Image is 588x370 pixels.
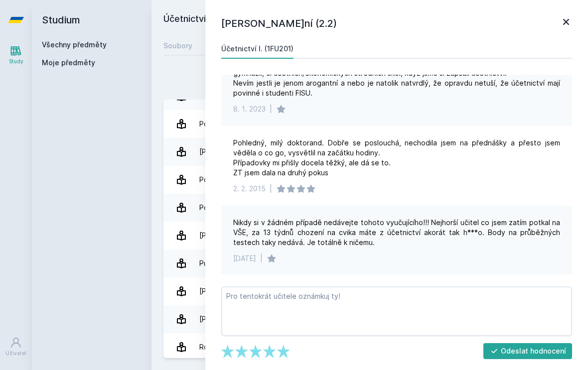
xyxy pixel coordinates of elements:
[163,277,576,305] a: [PERSON_NAME] 5 hodnocení 3.8
[204,36,224,56] a: Testy
[199,114,290,134] div: Polachová[PERSON_NAME]
[42,58,95,68] span: Moje předměty
[163,138,576,166] a: [PERSON_NAME] 27 hodnocení 3.9
[483,343,573,359] button: Odeslat hodnocení
[163,194,576,222] a: Poutník [PERSON_NAME] 4 hodnocení 4.8
[199,198,282,218] div: Poutník [PERSON_NAME]
[233,138,560,178] div: Pohledný, milý doktorand. Dobře se poslouchá, nechodila jsem na přednášky a přesto jsem věděla o ...
[163,110,576,138] a: Polachová[PERSON_NAME] 1 hodnocení 3.0
[163,41,192,51] div: Soubory
[2,40,30,70] a: Study
[163,305,576,333] a: [PERSON_NAME] 4 hodnocení 3.8
[163,12,464,28] h2: Účetnictví I. (1FU201)
[199,226,255,246] div: [PERSON_NAME]
[233,184,266,194] div: 2. 2. 2015
[199,309,255,329] div: [PERSON_NAME]
[5,350,26,357] div: Uživatel
[163,333,576,361] a: Roubíčkov[PERSON_NAME] 26 hodnocení 3.9
[204,41,224,51] div: Testy
[199,142,255,162] div: [PERSON_NAME]
[233,58,560,98] div: Můj veškerý respekt ztratil už na první přednášce, když arogantně řekl, že jsme všichni z gymnázi...
[2,332,30,362] a: Uživatel
[163,249,576,277] a: Purina Marina 7 hodnocení 4.3
[260,253,263,263] div: |
[163,36,192,56] a: Soubory
[163,222,576,249] a: [PERSON_NAME] 35 hodnocení 4.9
[233,104,266,114] div: 8. 1. 2023
[199,337,290,357] div: Roubíčkov[PERSON_NAME]
[163,166,576,194] a: Pospíšil [PERSON_NAME] 5 hodnocení 2.2
[270,184,272,194] div: |
[42,40,107,49] a: Všechny předměty
[199,253,244,273] div: Purina Marina
[9,58,23,65] div: Study
[233,218,560,247] div: Nikdy si v žádném případě nedávejte tohoto vyučujícího!!! Nejhorší učitel co jsem zatím potkal na...
[270,104,272,114] div: |
[233,253,256,263] div: [DATE]
[199,170,282,190] div: Pospíšil [PERSON_NAME]
[199,281,255,301] div: [PERSON_NAME]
